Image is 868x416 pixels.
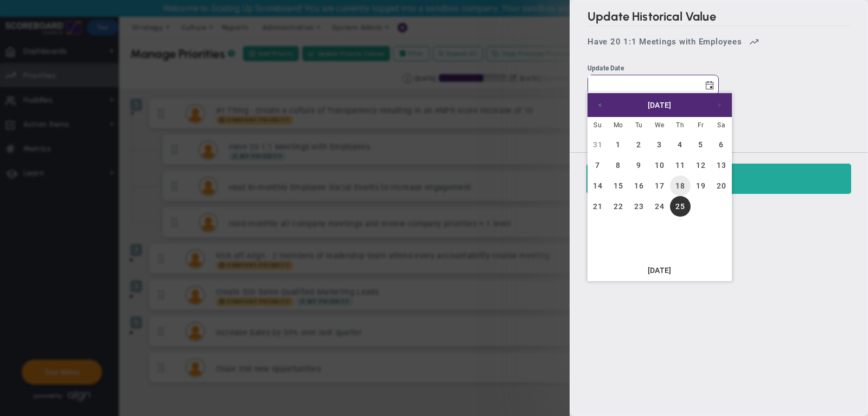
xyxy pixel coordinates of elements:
a: 11 [670,155,691,175]
a: [DATE] [607,95,712,115]
a: 4 [670,134,691,155]
a: 18 [670,175,691,196]
td: Current focused date is Thursday, September 25, 2025 [670,196,691,217]
a: 13 [711,155,732,175]
h3: Have 20 1:1 Meetings with Employees [588,37,742,47]
a: 21 [588,196,608,217]
a: [DATE] [588,261,732,279]
a: 2 [629,134,649,155]
a: 3 [649,134,670,155]
th: Thursday [670,117,691,135]
a: 8 [608,155,629,175]
span: select [700,75,718,94]
a: 31 [588,134,608,155]
a: 9 [629,155,649,175]
th: Sunday [588,117,608,135]
a: Previous [590,95,609,115]
a: 5 [691,134,711,155]
a: 22 [608,196,629,217]
th: Saturday [711,117,732,135]
div: Update Date [588,63,719,74]
a: 20 [711,175,732,196]
button: Save [586,164,851,194]
a: 7 [588,155,608,175]
a: 14 [588,175,608,196]
a: 17 [649,175,670,196]
a: 15 [608,175,629,196]
a: 25 [670,196,691,217]
a: 12 [691,155,711,175]
span: Priority [750,37,758,46]
a: 19 [691,175,711,196]
th: Wednesday [649,117,670,135]
a: 23 [629,196,649,217]
a: 6 [711,134,732,155]
a: 24 [649,196,670,217]
th: Monday [608,117,629,135]
h2: Update Historical Value [588,9,850,26]
a: 1 [608,134,629,155]
th: Friday [691,117,711,135]
a: 10 [649,155,670,175]
a: 16 [629,175,649,196]
th: Tuesday [629,117,649,135]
